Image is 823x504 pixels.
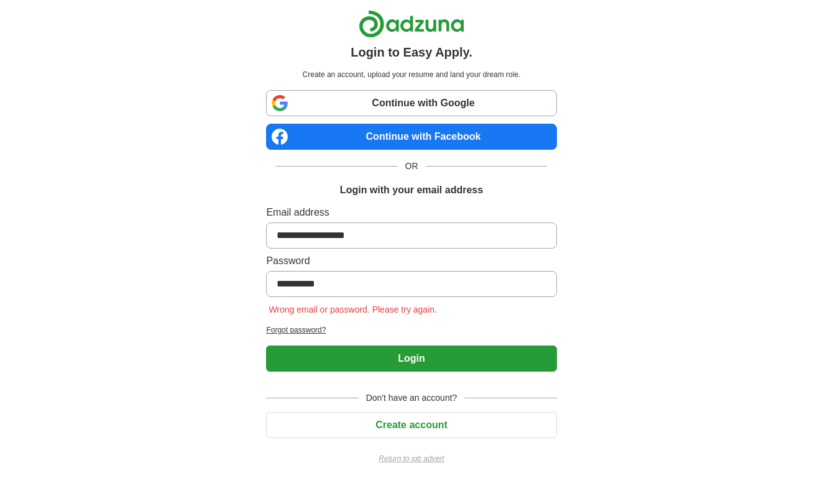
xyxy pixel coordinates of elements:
span: OR [398,160,426,173]
a: Create account [266,419,556,430]
img: Adzuna logo [359,10,464,38]
label: Email address [266,205,556,220]
h1: Login with your email address [340,183,483,198]
label: Password [266,254,556,268]
a: Return to job advert [266,453,556,464]
a: Continue with Google [266,90,556,116]
button: Login [266,346,556,372]
button: Create account [266,412,556,438]
a: Continue with Facebook [266,124,556,150]
span: Don't have an account? [359,392,465,405]
span: Wrong email or password. Please try again. [266,305,439,314]
a: Forgot password? [266,324,556,336]
p: Create an account, upload your resume and land your dream role. [269,69,554,80]
h1: Login to Easy Apply. [351,43,472,62]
